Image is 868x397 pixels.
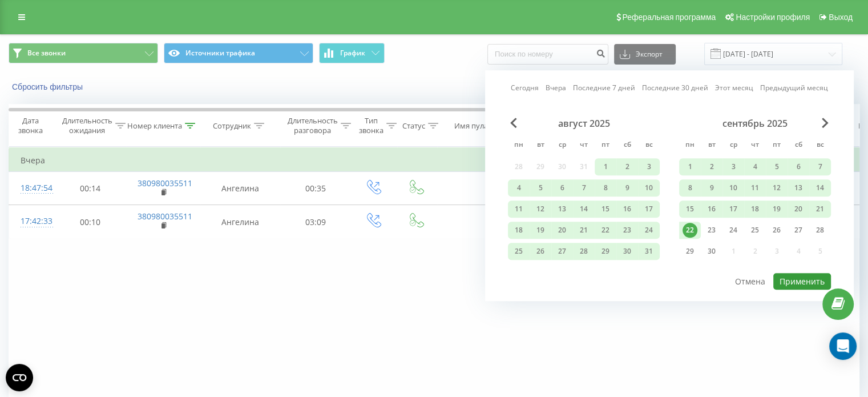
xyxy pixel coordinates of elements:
font: 22 [601,225,609,235]
div: пн 11 авг. 2025 г. [508,200,530,218]
font: Имя пула [454,121,488,131]
font: 17:42:33 [21,215,53,226]
font: 30 [708,246,716,256]
font: 26 [536,246,544,256]
font: Предыдущий месяц [760,83,828,93]
font: 14 [816,183,824,193]
input: Поиск по номеру [487,44,608,65]
div: сб 27 сент. 2025 г. [788,222,809,239]
div: сб 20 сент. 2025 г. [788,200,809,218]
div: пт 19 сент. 2025 г. [766,200,788,218]
div: вс 14 сент. 2025 г. [809,179,831,197]
div: вс 24 авг. 2025 г. [638,222,660,239]
font: 25 [751,225,759,235]
font: 9 [710,183,714,193]
font: Настройки профиля [736,13,810,22]
font: пт [601,139,609,149]
abbr: окружающая среда [554,137,571,154]
font: Дата звонка [18,115,43,135]
font: 17 [645,204,653,214]
font: 23 [623,225,631,235]
div: сб 13 сент. 2025 г. [788,179,809,197]
font: 4 [517,183,521,193]
div: пт 1 авг. 2025 г. [595,158,616,175]
button: График [319,43,385,63]
font: 3 [732,162,736,171]
font: 7 [582,183,586,193]
font: Тип звонка [359,115,383,135]
abbr: четверг [746,137,764,154]
font: 26 [773,225,781,235]
div: ср 24 сент. 2025 г. [722,222,744,239]
font: пн [514,139,523,149]
font: Этот месяц [715,83,753,93]
font: вс [645,139,653,149]
font: 13 [558,204,566,214]
font: 10 [645,183,653,193]
div: вс 28 сент. 2025 г. [809,222,831,239]
abbr: воскресенье [640,137,657,154]
div: чт 14 авг. 2025 г. [573,200,595,218]
font: 12 [536,204,544,214]
font: 28 [816,225,824,235]
font: 27 [794,225,802,235]
div: пн 8 сент. 2025 г. [679,179,701,197]
div: чт 4 сент. 2025 г. [744,158,766,175]
font: 19 [536,225,544,235]
font: 2 [710,162,714,171]
font: Ангелина [221,216,259,227]
button: Применить [773,273,831,290]
font: Длительность разговора [288,115,338,135]
button: Открыть виджет CMP [6,364,33,391]
button: Источники трафика [164,43,313,63]
font: 20 [794,204,802,214]
button: Отмена [729,273,772,290]
font: 21 [816,204,824,214]
font: чт [580,139,588,149]
div: пн 4 авг. 2025 г. [508,179,530,197]
div: ср 27 авг. 2025 г. [551,243,573,260]
font: сентябрь 2025 [722,117,788,130]
font: 29 [601,246,609,256]
abbr: вторник [703,137,720,154]
div: сб 23 авг. 2025 г. [616,222,638,239]
font: 9 [625,183,629,193]
button: Экспорт [614,44,676,65]
font: сб [624,139,631,149]
abbr: окружающая среда [725,137,742,154]
font: 8 [688,183,692,193]
a: 380980035511 [138,211,192,222]
div: вт 30 сент. 2025 г. [701,243,722,260]
abbr: четверг [575,137,592,154]
div: вс 7 сент. 2025 г. [809,158,831,175]
button: Сбросить фильтры [9,82,88,92]
font: вт [708,139,716,149]
font: 19 [773,204,781,214]
abbr: понедельник [510,137,527,154]
div: пн 15 сент. 2025 г. [679,200,701,218]
font: 11 [751,183,759,193]
font: вт [537,139,544,149]
font: 24 [729,225,737,235]
div: вт 19 авг. 2025 г. [530,222,551,239]
div: пн 22 сент. 2025 г. [679,222,701,239]
div: чт 11 сент. 2025 г. [744,179,766,197]
font: 5 [775,162,779,171]
font: 12 [773,183,781,193]
font: 4 [753,162,757,171]
font: 28 [580,246,588,256]
font: 00:10 [80,216,100,227]
div: сб 2 авг. 2025 г. [616,158,638,175]
div: чт 21 авг. 2025 г. [573,222,595,239]
div: пн 1 сент. 2025 г. [679,158,701,175]
font: 24 [645,225,653,235]
font: График [340,48,365,58]
div: пт 22 авг. 2025 г. [595,222,616,239]
font: Последние 30 дней [642,83,708,93]
font: Все звонки [27,48,66,58]
font: 00:14 [80,183,100,194]
div: Открытый Интерком Мессенджер [829,332,857,360]
font: 13 [794,183,802,193]
button: Все звонки [9,43,158,63]
font: Вчера [546,83,566,93]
